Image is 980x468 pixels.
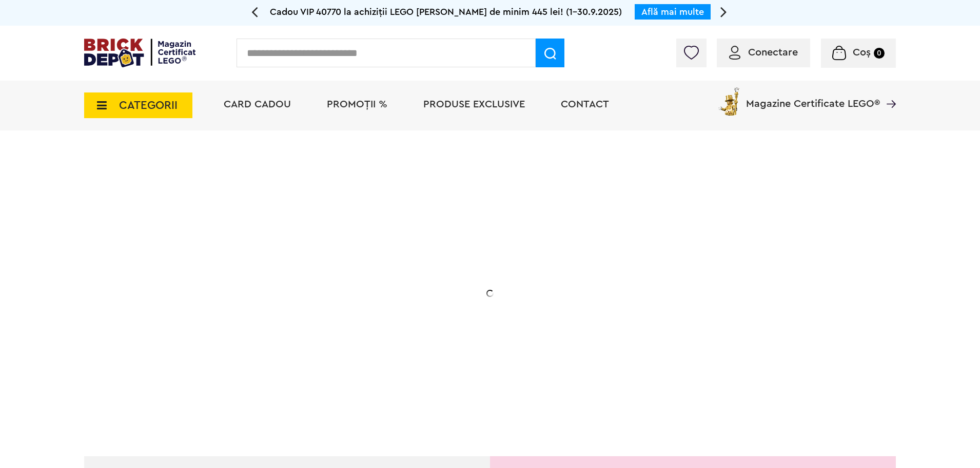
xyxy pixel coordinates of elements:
[746,85,880,109] span: Magazine Certificate LEGO®
[157,233,362,270] h1: 20% Reducere!
[270,7,622,16] span: Cadou VIP 40770 la achiziții LEGO [PERSON_NAME] de minim 445 lei! (1-30.9.2025)
[119,100,178,111] span: CATEGORII
[327,99,387,109] a: PROMOȚII %
[224,99,291,109] a: Card Cadou
[157,346,362,359] div: Explorează
[880,85,896,96] a: Magazine Certificate LEGO®
[853,47,871,58] span: Coș
[748,47,798,58] span: Conectare
[561,99,609,109] a: Contact
[641,7,704,16] a: Află mai multe
[729,47,798,58] a: Conectare
[423,99,525,109] a: Produse exclusive
[157,280,362,323] h2: La două seturi LEGO de adulți achiziționate din selecție! În perioada 12 - [DATE]!
[874,48,885,59] small: 0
